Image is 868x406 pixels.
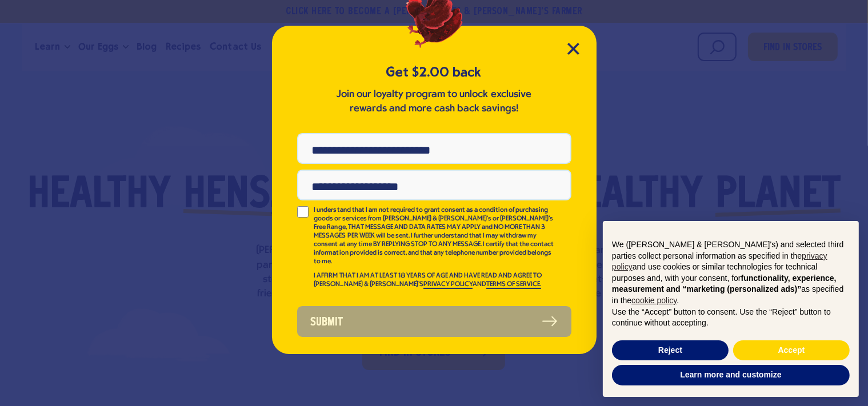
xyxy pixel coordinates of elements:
[486,281,541,289] a: TERMS OF SERVICE.
[612,340,729,361] button: Reject
[314,272,555,289] p: I AFFIRM THAT I AM AT LEAST 18 YEARS OF AGE AND HAVE READ AND AGREE TO [PERSON_NAME] & [PERSON_NA...
[733,340,850,361] button: Accept
[612,239,850,307] p: We ([PERSON_NAME] & [PERSON_NAME]'s) and selected third parties collect personal information as s...
[567,43,579,55] button: Close Modal
[612,365,850,385] button: Learn more and customize
[334,87,534,116] p: Join our loyalty program to unlock exclusive rewards and more cash back savings!
[612,307,850,329] p: Use the “Accept” button to consent. Use the “Reject” button to continue without accepting.
[423,281,473,289] a: PRIVACY POLICY
[297,63,571,82] h5: Get $2.00 back
[314,206,555,266] p: I understand that I am not required to grant consent as a condition of purchasing goods or servic...
[297,206,309,218] input: I understand that I am not required to grant consent as a condition of purchasing goods or servic...
[631,296,677,305] a: cookie policy
[297,306,571,337] button: Submit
